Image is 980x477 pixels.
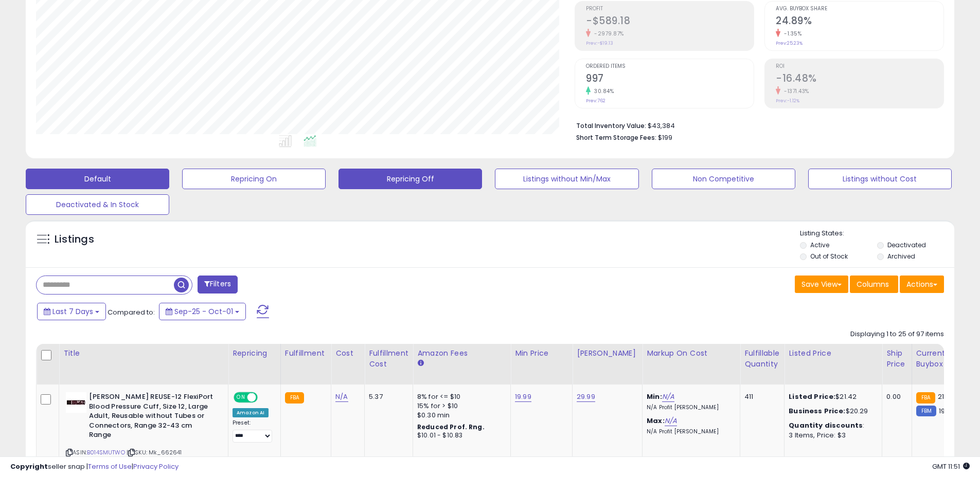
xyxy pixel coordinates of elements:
[789,348,878,359] div: Listed Price
[586,98,605,104] small: Prev: 762
[133,462,179,471] a: Privacy Policy
[780,30,801,38] small: -1.35%
[576,119,936,131] li: $43,384
[66,392,86,413] img: 31iK7q-5ivL._SL40_.jpg
[789,392,874,401] div: $21.42
[789,420,863,430] b: Quantity discounts
[577,348,638,359] div: [PERSON_NAME]
[744,392,776,401] div: 411
[108,307,155,317] span: Compared to:
[338,169,482,189] button: Repricing Off
[810,252,848,261] label: Out of Stock
[285,348,327,359] div: Fulfillment
[776,6,943,12] span: Avg. Buybox Share
[576,133,656,142] b: Short Term Storage Fees:
[52,306,93,317] span: Last 7 Days
[159,303,246,320] button: Sep-25 - Oct-01
[776,40,803,46] small: Prev: 25.23%
[233,419,273,443] div: Preset:
[55,232,94,247] h5: Listings
[591,87,614,95] small: 30.84%
[576,121,646,130] b: Total Inventory Value:
[417,431,503,440] div: $10.01 - $10.83
[233,348,276,359] div: Repricing
[665,416,677,426] a: N/A
[776,15,943,29] h2: 24.89%
[285,392,304,403] small: FBA
[26,169,169,189] button: Default
[256,393,273,402] span: OFF
[886,348,907,370] div: Ship Price
[586,6,754,12] span: Profit
[789,431,874,440] div: 3 Items, Price: $3
[335,392,348,402] a: N/A
[174,306,233,317] span: Sep-25 - Oct-01
[26,194,169,215] button: Deactivated & In Stock
[10,462,48,471] strong: Copyright
[800,229,954,238] p: Listing States:
[495,169,638,189] button: Listings without Min/Max
[89,392,214,443] b: [PERSON_NAME] REUSE-12 FlexiPort Blood Pressure Cuff, Size 12, Large Adult, Reusable without Tube...
[586,40,613,46] small: Prev: -$19.13
[417,359,423,368] small: Amazon Fees.
[515,348,568,359] div: Min Price
[417,423,485,431] b: Reduced Prof. Rng.
[369,348,408,370] div: Fulfillment Cost
[916,392,935,403] small: FBA
[662,392,674,402] a: N/A
[417,411,503,420] div: $0.30 min
[916,348,969,370] div: Current Buybox Price
[335,348,360,359] div: Cost
[586,64,754,69] span: Ordered Items
[789,407,874,416] div: $20.29
[850,329,944,339] div: Displaying 1 to 25 of 97 items
[932,462,970,471] span: 2025-10-9 11:51 GMT
[198,276,238,293] button: Filters
[586,15,754,29] h2: -$589.18
[857,279,889,289] span: Columns
[10,462,179,472] div: seller snap | |
[586,72,754,86] h2: 997
[789,392,835,401] b: Listed Price:
[63,348,224,359] div: Title
[887,252,915,261] label: Archived
[916,406,936,416] small: FBM
[647,428,732,435] p: N/A Profit [PERSON_NAME]
[795,276,848,293] button: Save View
[744,348,780,370] div: Fulfillable Quantity
[647,404,732,411] p: N/A Profit [PERSON_NAME]
[182,169,326,189] button: Repricing On
[417,392,503,401] div: 8% for <= $10
[647,348,736,359] div: Markup on Cost
[887,241,926,249] label: Deactivated
[776,98,799,104] small: Prev: -1.12%
[88,462,132,471] a: Terms of Use
[233,408,269,417] div: Amazon AI
[938,392,955,401] span: 21.42
[591,30,624,38] small: -2979.87%
[37,303,106,320] button: Last 7 Days
[235,393,247,402] span: ON
[417,348,506,359] div: Amazon Fees
[577,392,595,402] a: 29.99
[417,401,503,411] div: 15% for > $10
[369,392,405,401] div: 5.37
[643,344,740,384] th: The percentage added to the cost of goods (COGS) that forms the calculator for Min & Max prices.
[780,87,809,95] small: -1371.43%
[658,133,672,142] span: $199
[850,276,898,293] button: Columns
[789,421,874,430] div: :
[515,392,531,402] a: 19.99
[939,406,945,416] span: 19
[789,406,845,416] b: Business Price:
[652,169,795,189] button: Non Competitive
[810,241,829,249] label: Active
[776,64,943,69] span: ROI
[647,416,665,426] b: Max:
[808,169,952,189] button: Listings without Cost
[647,392,662,401] b: Min:
[886,392,903,401] div: 0.00
[776,72,943,86] h2: -16.48%
[900,276,944,293] button: Actions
